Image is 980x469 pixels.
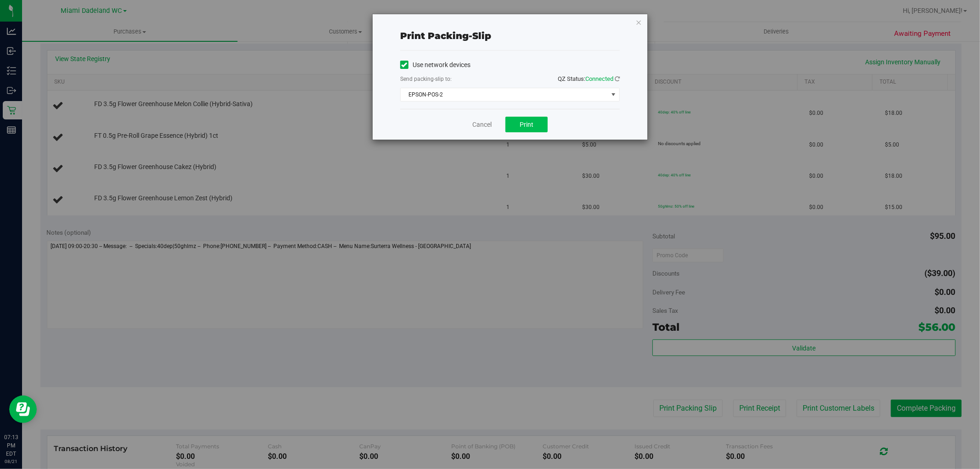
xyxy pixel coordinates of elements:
[505,117,548,132] button: Print
[585,75,613,82] span: Connected
[400,30,491,41] span: Print packing-slip
[400,60,470,70] label: Use network devices
[401,88,608,101] span: EPSON-POS-2
[472,120,492,130] a: Cancel
[608,88,619,101] span: select
[558,75,620,82] span: QZ Status:
[400,75,452,83] label: Send packing-slip to:
[520,121,533,128] span: Print
[9,396,37,423] iframe: Resource center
